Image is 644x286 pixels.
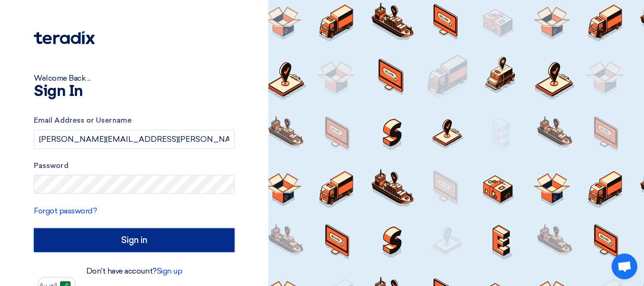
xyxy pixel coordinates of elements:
[34,31,95,44] img: Teradix logo
[612,254,637,279] a: Open chat
[34,160,235,171] label: Password
[34,265,235,277] div: Don't have account?
[34,206,97,215] a: Forgot password?
[34,115,235,126] label: Email Address or Username
[34,84,235,99] h1: Sign In
[34,228,235,252] input: Sign in
[157,266,183,275] a: Sign up
[34,130,235,149] input: Enter your business email or username
[34,73,235,84] div: Welcome Back ...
